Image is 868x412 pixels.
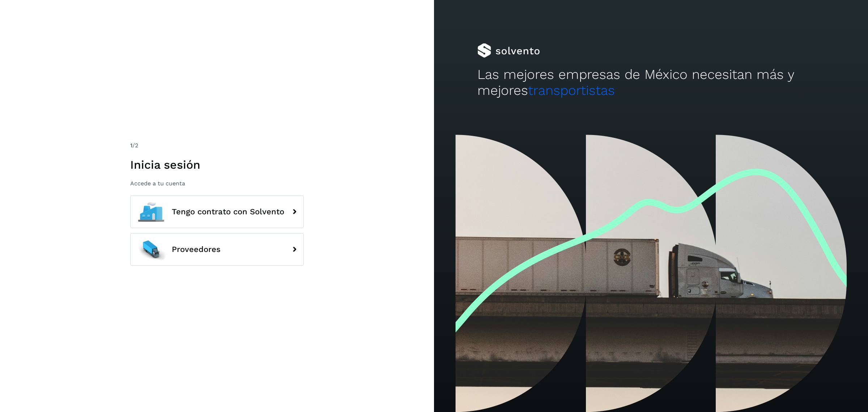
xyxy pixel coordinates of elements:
span: Tengo contrato con Solvento [172,207,284,216]
p: Accede a tu cuenta [130,180,304,187]
span: Proveedores [172,245,221,254]
h2: Las mejores empresas de México necesitan más y mejores [477,67,825,99]
span: 1 [130,142,132,149]
button: Tengo contrato con Solvento [130,196,304,228]
h1: Inicia sesión [130,158,304,172]
div: /2 [130,141,304,150]
button: Proveedores [130,233,304,266]
span: transportistas [528,83,615,98]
